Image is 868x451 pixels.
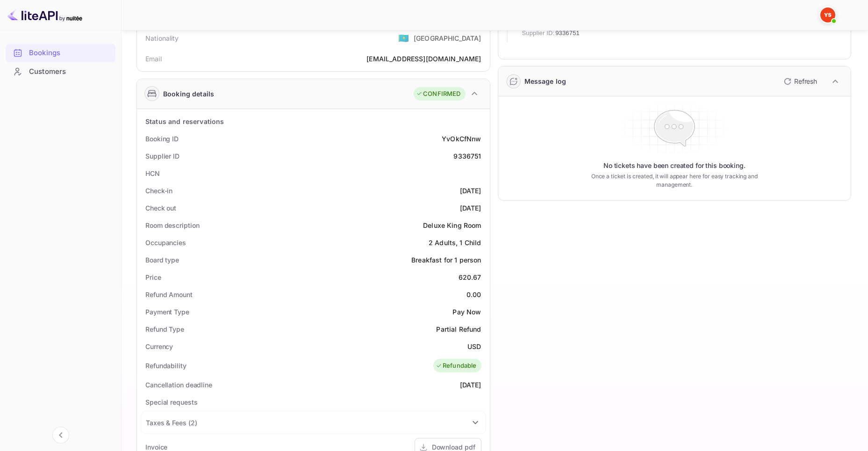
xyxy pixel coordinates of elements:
a: Customers [6,63,115,80]
div: Refund Amount [145,290,193,299]
p: Refresh [794,76,817,86]
div: Status and reservations [145,116,224,126]
div: 2 Adults, 1 Child [429,238,481,247]
div: Payment Type [145,307,189,317]
div: Board type [145,255,179,265]
div: Refundable [436,361,477,371]
button: Collapse navigation [52,427,69,444]
div: Customers [6,63,115,81]
div: [DATE] [460,380,481,390]
div: Price [145,272,161,282]
p: Once a ticket is created, it will appear here for easy tracking and management. [580,172,769,189]
div: Supplier ID [145,151,179,161]
div: Currency [145,342,173,351]
span: United States [398,29,409,46]
div: [DATE] [460,203,481,213]
div: 620.67 [459,272,481,282]
div: Check out [145,203,176,213]
img: Yandex Support [820,7,835,22]
div: CONFIRMED [416,89,460,99]
div: Message log [524,76,567,86]
div: Refund Type [145,324,184,334]
div: Pay Now [452,307,481,317]
div: Customers [29,66,111,77]
div: Bookings [6,44,115,62]
div: Deluxe King Room [423,220,481,230]
div: 0.00 [466,290,481,299]
div: Refundability [145,361,187,371]
div: Taxes & Fees (2) [141,411,486,434]
button: Refresh [778,74,821,89]
div: [GEOGRAPHIC_DATA] [414,33,481,43]
span: Supplier ID: [522,29,555,38]
div: Email [145,54,162,64]
div: [EMAIL_ADDRESS][DOMAIN_NAME] [366,54,481,64]
div: Breakfast for 1 person [411,255,481,265]
span: 9336751 [555,29,580,38]
div: Booking ID [145,134,179,144]
div: Taxes & Fees ( 2 ) [146,418,197,428]
div: Cancellation deadline [145,380,212,390]
div: Nationality [145,33,179,43]
div: Room description [145,220,199,230]
div: Booking details [163,89,214,99]
div: YvOkCfNnw [442,134,481,144]
div: [DATE] [460,186,481,196]
div: USD [467,342,481,351]
div: HCN [145,168,160,178]
a: Bookings [6,44,115,61]
div: Occupancies [145,238,186,247]
p: No tickets have been created for this booking. [603,161,746,170]
div: 9336751 [453,151,481,161]
div: Bookings [29,48,111,58]
div: Partial Refund [436,324,481,334]
div: Special requests [145,397,197,407]
img: LiteAPI logo [7,7,82,22]
div: Check-in [145,186,172,196]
